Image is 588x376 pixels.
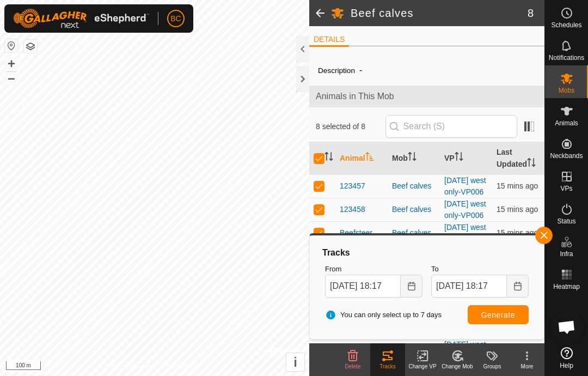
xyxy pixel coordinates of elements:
span: 8 selected of 8 [316,121,385,132]
span: Animals in This Mob [316,90,538,103]
span: 123457 [340,180,365,192]
a: Privacy Policy [112,362,152,372]
li: DETAILS [309,34,349,47]
span: Mobs [559,87,574,94]
div: Open chat [550,311,583,343]
label: Description [318,66,355,75]
span: 8 [528,5,534,21]
label: To [431,264,529,275]
div: Beef calves [392,204,436,215]
th: VP [440,142,492,175]
a: [DATE] west only-VP006 [444,223,486,243]
button: Generate [468,305,529,324]
div: Beef calves [392,180,436,192]
span: Status [557,218,575,225]
span: You can only select up to 7 days [325,310,442,320]
p-sorticon: Activate to sort [527,160,536,168]
span: 16 Sep 2025 at 6:02 pm [497,181,538,190]
button: Choose Date [401,275,422,298]
span: Beefsteer [340,227,372,239]
th: Mob [388,142,440,175]
span: 123458 [340,204,365,215]
a: Contact Us [166,362,198,372]
div: Tracks [370,362,405,371]
span: Heatmap [553,283,580,290]
span: Notifications [549,54,584,61]
div: Beef calves [392,227,436,239]
span: Animals [555,120,578,126]
th: Animal [335,142,388,175]
div: More [510,362,544,371]
a: [DATE] west only-VP006 [444,199,486,220]
p-sorticon: Activate to sort [408,154,416,162]
span: Infra [560,251,573,257]
button: Reset Map [5,39,18,52]
span: Delete [345,363,361,369]
span: 16 Sep 2025 at 6:02 pm [497,228,538,237]
a: [DATE] west only-VP006 [444,340,486,360]
span: BC [170,13,181,25]
a: Help [545,343,588,373]
a: [DATE] west only-VP006 [444,176,486,196]
span: - [355,61,366,79]
span: Schedules [551,22,581,28]
button: Map Layers [24,40,37,53]
span: 16 Sep 2025 at 6:02 pm [497,205,538,214]
button: Choose Date [507,275,529,298]
th: Last Updated [492,142,544,175]
span: VPs [560,185,572,192]
h2: Beef calves [351,7,528,20]
p-sorticon: Activate to sort [324,154,333,162]
button: i [286,353,304,371]
div: Tracks [321,246,533,259]
div: Groups [475,362,510,371]
div: Change Mob [440,362,475,371]
input: Search (S) [385,115,517,138]
p-sorticon: Activate to sort [365,154,374,162]
span: Help [560,362,573,369]
div: Change VP [405,362,440,371]
label: From [325,264,422,275]
span: i [293,355,297,369]
img: Gallagher Logo [13,9,149,28]
span: Neckbands [550,153,583,159]
p-sorticon: Activate to sort [455,154,463,162]
button: – [5,71,18,84]
span: Generate [481,311,515,319]
button: + [5,57,18,70]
